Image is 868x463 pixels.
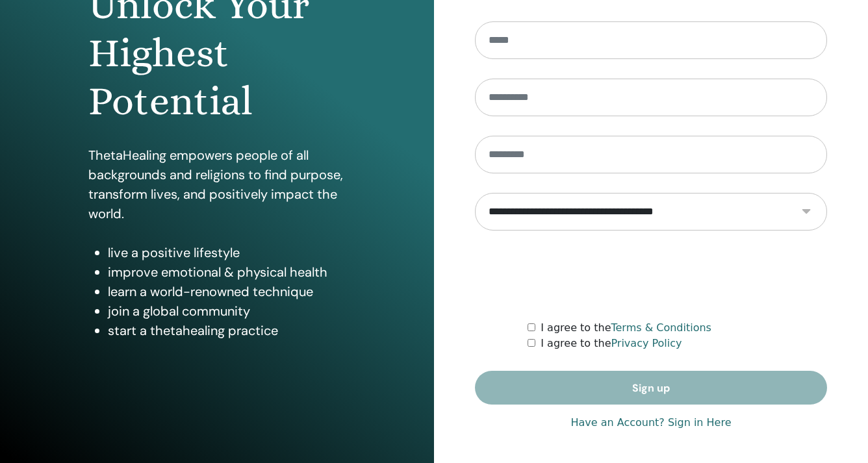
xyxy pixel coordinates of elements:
[108,301,345,321] li: join a global community
[108,243,345,262] li: live a positive lifestyle
[570,415,731,431] a: Have an Account? Sign in Here
[541,320,711,336] label: I agree to the
[108,321,345,340] li: start a thetahealing practice
[108,282,345,301] li: learn a world-renowned technique
[611,337,682,349] a: Privacy Policy
[541,336,682,351] label: I agree to the
[88,145,345,223] p: ThetaHealing empowers people of all backgrounds and religions to find purpose, transform lives, a...
[611,321,711,334] a: Terms & Conditions
[108,262,345,282] li: improve emotional & physical health
[552,250,750,301] iframe: reCAPTCHA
